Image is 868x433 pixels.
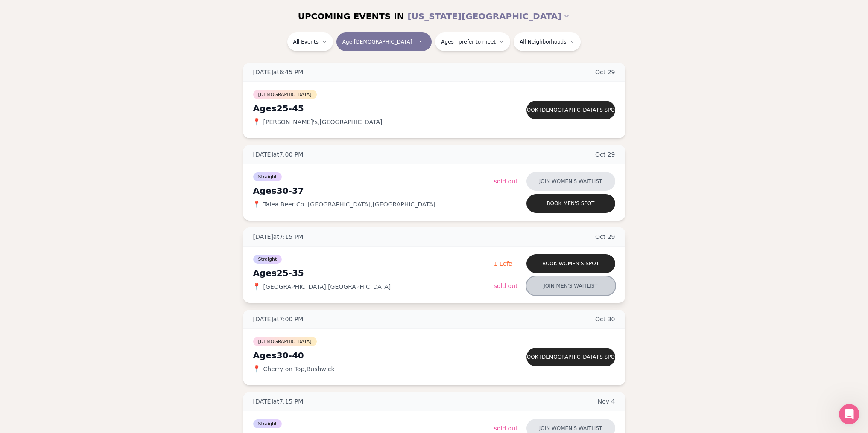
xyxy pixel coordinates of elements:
[253,419,282,428] span: Straight
[253,102,494,114] div: Ages 25-45
[520,38,566,45] span: All Neighborhoods
[342,38,412,45] span: Age [DEMOGRAPHIC_DATA]
[253,267,494,279] div: Ages 25-35
[595,315,615,323] span: Oct 30
[526,101,615,119] button: Book [DEMOGRAPHIC_DATA]'s spot
[253,337,317,346] span: [DEMOGRAPHIC_DATA]
[441,38,496,45] span: Ages I prefer to meet
[435,32,510,51] button: Ages I prefer to meet
[526,194,615,213] button: Book men's spot
[253,172,282,181] span: Straight
[336,32,432,51] button: Age [DEMOGRAPHIC_DATA]Clear age
[415,37,426,47] span: Clear age
[263,200,435,209] span: Talea Beer Co. [GEOGRAPHIC_DATA] , [GEOGRAPHIC_DATA]
[598,397,615,406] span: Nov 4
[526,254,615,273] button: Book women's spot
[526,276,615,295] button: Join men's waitlist
[494,425,518,432] span: Sold Out
[253,366,260,372] span: 📍
[253,150,304,159] span: [DATE] at 7:00 PM
[526,348,615,366] button: Book [DEMOGRAPHIC_DATA]'s spot
[526,172,615,191] button: Join women's waitlist
[514,32,581,51] button: All Neighborhoods
[263,365,335,373] span: Cherry on Top , Bushwick
[253,68,304,76] span: [DATE] at 6:45 PM
[263,282,391,291] span: [GEOGRAPHIC_DATA] , [GEOGRAPHIC_DATA]
[298,10,404,22] span: UPCOMING EVENTS IN
[407,7,570,26] button: [US_STATE][GEOGRAPHIC_DATA]
[494,260,513,267] span: 1 Left!
[253,119,260,125] span: 📍
[839,404,859,424] iframe: Intercom live chat
[253,201,260,208] span: 📍
[494,282,518,289] span: Sold Out
[253,397,304,406] span: [DATE] at 7:15 PM
[253,349,494,361] div: Ages 30-40
[293,38,319,45] span: All Events
[287,32,333,51] button: All Events
[595,150,615,159] span: Oct 29
[253,255,282,264] span: Straight
[253,185,494,197] div: Ages 30-37
[253,232,304,241] span: [DATE] at 7:15 PM
[253,90,317,99] span: [DEMOGRAPHIC_DATA]
[595,68,615,76] span: Oct 29
[263,118,383,126] span: [PERSON_NAME]'s , [GEOGRAPHIC_DATA]
[253,283,260,290] span: 📍
[595,232,615,241] span: Oct 29
[494,178,518,185] span: Sold Out
[253,315,304,323] span: [DATE] at 7:00 PM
